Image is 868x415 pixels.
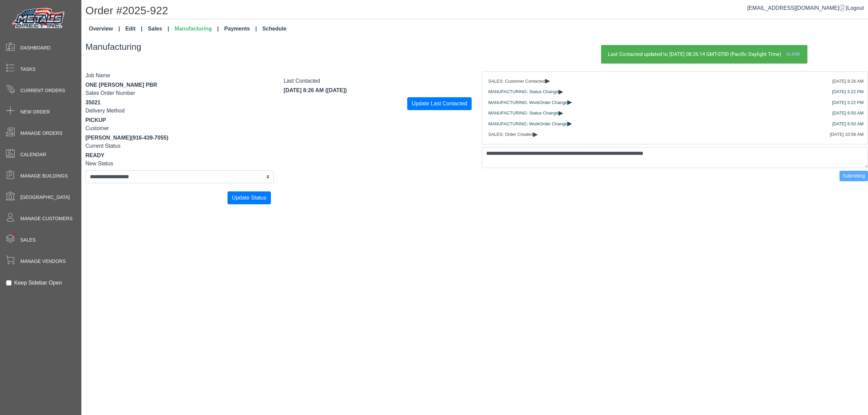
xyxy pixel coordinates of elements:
a: Manufacturing [172,22,222,36]
span: Update Status [232,195,266,201]
span: Current Orders [20,87,65,94]
div: [PERSON_NAME] [85,134,274,142]
span: Manage Buildings [20,172,68,180]
label: Customer [85,124,109,132]
span: Manage Vendors [20,258,66,265]
label: Current Status [85,142,120,150]
a: Payments [221,22,259,36]
span: Tasks [20,66,36,73]
div: [DATE] 3:22 PM [832,88,864,95]
span: [DATE] 8:26 AM ([DATE]) [284,87,347,93]
a: Schedule [259,22,289,36]
span: Submitting [843,173,865,179]
a: Close [784,49,803,60]
a: Sales [145,22,172,36]
span: [GEOGRAPHIC_DATA] [20,194,70,201]
span: Sales [20,236,36,244]
button: Update Last Contacted [407,97,472,110]
div: Last Contacted updated to [DATE] 08:26:14 GMT-0700 (Pacific Daylight Time) [601,45,807,64]
div: [DATE] 10:58 AM [830,131,864,138]
label: Job Name [85,71,110,80]
div: [DATE] 8:26 AM [832,78,864,85]
label: Keep Sidebar Open [14,279,62,287]
span: ▸ [558,110,563,115]
div: [DATE] 6:50 AM [832,110,864,117]
div: READY [85,151,274,160]
span: Manage Customers [20,215,73,222]
div: SALES: Customer Contacted [488,78,862,85]
button: Submitting [840,171,868,181]
label: Delivery Method [85,107,125,115]
div: MANUFACTURING: WorkOrder Change [488,99,862,106]
a: Edit [123,22,145,36]
a: [EMAIL_ADDRESS][DOMAIN_NAME] [747,5,846,11]
span: New Order [20,108,50,116]
div: MANUFACTURING: WorkOrder Change [488,121,862,127]
span: ▸ [533,132,538,136]
label: Last Contacted [284,77,320,85]
img: Metals Direct Inc Logo [10,6,68,31]
label: Sales Order Number [85,89,135,97]
div: SALES: Order Created [488,131,862,138]
div: [DATE] 3:22 PM [832,99,864,106]
button: Update Status [228,191,271,204]
div: PICKUP [85,116,274,124]
span: (916-439-7055) [131,135,168,141]
span: ONE [PERSON_NAME] PBR [85,82,157,88]
span: ▸ [567,121,572,125]
span: Calendar [20,151,46,158]
label: New Status [85,160,113,168]
span: ▸ [558,89,563,94]
div: MANUFACTURING: Status Change [488,110,862,117]
span: Manage Orders [20,130,62,137]
div: MANUFACTURING: Status Change [488,88,862,95]
div: [DATE] 6:50 AM [832,121,864,127]
span: ▸ [567,100,572,104]
div: 35021 [85,99,274,107]
span: • [6,223,24,245]
h1: Order #2025-922 [85,4,868,19]
span: Logout [847,5,864,11]
span: Dashboard [20,44,51,51]
a: Overview [86,22,123,36]
span: ▸ [545,78,550,83]
div: | [747,4,864,12]
h3: Manufacturing [85,42,868,52]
